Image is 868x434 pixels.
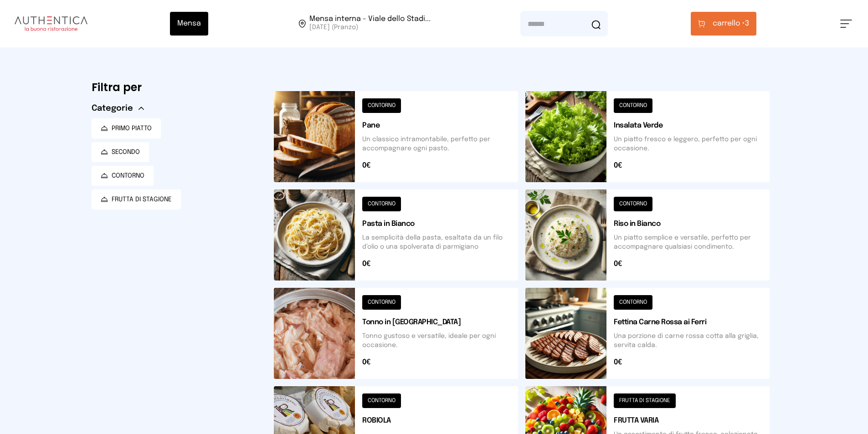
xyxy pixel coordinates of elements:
[92,102,144,115] button: Categorie
[713,18,749,29] span: 3
[92,118,161,138] button: PRIMO PIATTO
[92,142,149,162] button: SECONDO
[691,12,756,36] button: carrello •3
[92,189,181,209] button: FRUTTA DI STAGIONE
[112,195,172,204] span: FRUTTA DI STAGIONE
[170,12,208,36] button: Mensa
[92,80,259,95] h6: Filtra per
[309,23,431,32] span: [DATE] (Pranzo)
[309,15,431,32] span: Viale dello Stadio, 77, 05100 Terni TR, Italia
[112,171,144,180] span: CONTORNO
[15,16,87,31] img: logo.8f33a47.png
[92,102,133,115] span: Categorie
[713,18,745,29] span: carrello •
[112,148,140,157] span: SECONDO
[112,124,152,133] span: PRIMO PIATTO
[92,166,154,186] button: CONTORNO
